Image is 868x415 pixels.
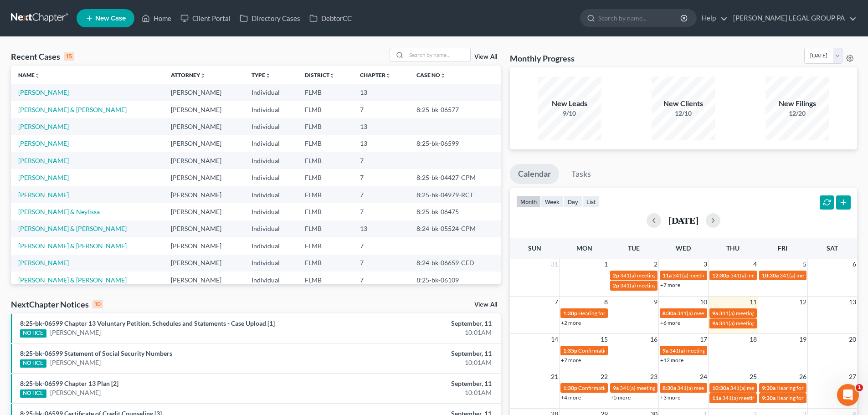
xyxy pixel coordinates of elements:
td: 8:25-bk-06475 [409,203,501,220]
a: [PERSON_NAME] [18,88,69,96]
input: Search by name... [598,10,682,26]
span: 8:30a [663,310,676,317]
a: [PERSON_NAME] [18,174,69,181]
td: [PERSON_NAME] [164,169,244,186]
span: 341(a) meeting for [PERSON_NAME] [677,384,765,391]
span: 341(a) meeting for [PERSON_NAME] [719,310,807,317]
td: Individual [244,118,298,135]
div: 10:01AM [340,328,492,337]
td: 8:25-bk-04979-RCT [409,186,501,203]
td: FLMB [298,118,353,135]
span: 341(a) meeting for [PERSON_NAME] [620,384,708,391]
td: FLMB [298,220,353,237]
div: 12/10 [652,109,715,118]
a: [PERSON_NAME] [18,259,69,266]
span: Confirmation Hearing for [PERSON_NAME] & [PERSON_NAME] [578,347,731,354]
span: 341(a) meeting for [PERSON_NAME] [730,272,818,279]
td: Individual [244,255,298,272]
td: [PERSON_NAME] [164,203,244,220]
td: 7 [353,255,409,272]
td: 7 [353,203,409,220]
a: +3 more [660,394,680,401]
input: Search by name... [406,48,470,61]
td: 8:25-bk-04427-CPM [409,169,501,186]
td: Individual [244,272,298,288]
span: 17 [699,334,708,345]
a: Case Nounfold_more [416,72,446,78]
span: 341(a) meeting for [PERSON_NAME] [719,320,807,327]
td: 7 [353,237,409,254]
td: FLMB [298,84,353,101]
span: 9:30a [762,384,776,391]
span: 10:30a [712,384,729,391]
td: [PERSON_NAME] [164,118,244,135]
span: 341(a) meeting for [PERSON_NAME] [730,384,818,391]
span: 3 [703,259,708,270]
td: [PERSON_NAME] [164,84,244,101]
a: [PERSON_NAME] [18,191,69,199]
span: 19 [798,334,807,345]
td: FLMB [298,186,353,203]
td: 8:24-bk-06659-CED [409,255,501,272]
td: FLMB [298,255,353,272]
iframe: Intercom live chat [837,384,859,406]
td: [PERSON_NAME] [164,237,244,254]
td: FLMB [298,101,353,118]
td: Individual [244,135,298,152]
a: View All [474,54,497,60]
span: 22 [600,371,609,382]
a: [PERSON_NAME] & Neylissa [18,208,100,215]
div: September, 11 [340,379,492,388]
a: [PERSON_NAME] [18,139,69,147]
h3: Monthly Progress [510,53,575,64]
a: DebtorCC [305,10,356,26]
span: 4 [752,259,758,270]
td: 7 [353,152,409,169]
td: 7 [353,186,409,203]
div: 12/20 [765,109,829,118]
a: Help [697,10,728,26]
td: Individual [244,203,298,220]
span: 1 [856,384,863,391]
div: NextChapter Notices [11,299,103,310]
span: 20 [848,334,857,345]
span: 12:30p [712,272,729,279]
span: 9:30a [762,395,776,401]
td: [PERSON_NAME] [164,152,244,169]
td: Individual [244,84,298,101]
a: 8:25-bk-06599 Chapter 13 Voluntary Petition, Schedules and Statements - Case Upload [1] [20,319,275,327]
td: [PERSON_NAME] [164,255,244,272]
i: unfold_more [200,73,205,78]
td: FLMB [298,152,353,169]
div: NOTICE [20,389,46,398]
a: [PERSON_NAME] [50,388,101,397]
td: 8:25-bk-06109 [409,272,501,288]
i: unfold_more [265,73,271,78]
span: 15 [600,334,609,345]
a: [PERSON_NAME] & [PERSON_NAME] [18,225,127,232]
button: day [564,195,582,208]
span: 8 [603,297,609,307]
div: 15 [64,52,74,61]
span: Fri [778,244,787,252]
div: NOTICE [20,329,46,338]
span: 341(a) meeting for [PERSON_NAME] & [PERSON_NAME] [669,347,806,354]
div: NOTICE [20,359,46,368]
a: View All [474,302,497,308]
i: unfold_more [440,73,446,78]
a: [PERSON_NAME] [18,123,69,130]
a: [PERSON_NAME] & [PERSON_NAME] [18,242,127,250]
a: [PERSON_NAME] [50,328,101,337]
td: 13 [353,118,409,135]
td: [PERSON_NAME] [164,101,244,118]
span: Wed [676,244,691,252]
div: New Leads [538,98,601,109]
div: New Clients [652,98,715,109]
span: 16 [649,334,658,345]
span: 9 [653,297,658,307]
td: 13 [353,84,409,101]
span: 341(a) meeting for [PERSON_NAME] & [PERSON_NAME] [620,272,756,279]
a: [PERSON_NAME] & [PERSON_NAME] [18,276,127,284]
td: 8:25-bk-06599 [409,135,501,152]
a: [PERSON_NAME] [50,358,101,367]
